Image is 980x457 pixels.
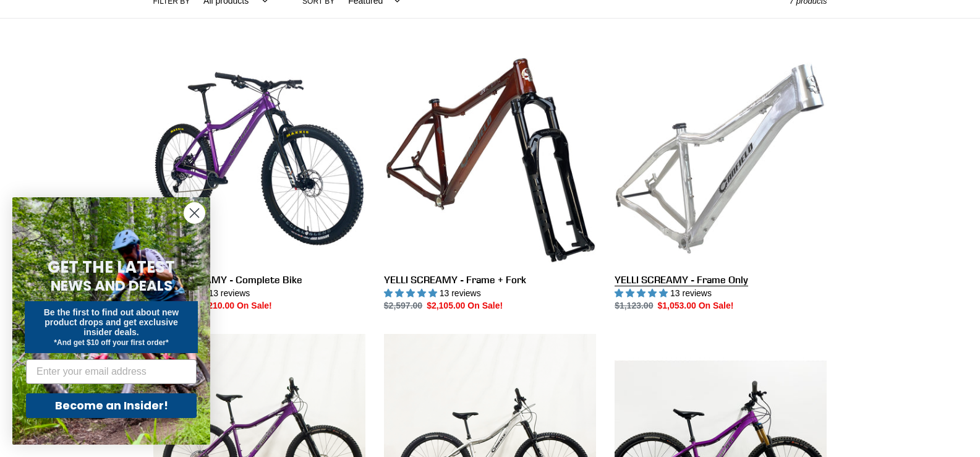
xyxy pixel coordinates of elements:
span: GET THE LATEST [48,256,175,278]
button: Become an Insider! [26,393,197,418]
span: Be the first to find out about new product drops and get exclusive insider deals. [44,307,179,337]
span: *And get $10 off your first order* [54,338,168,347]
input: Enter your email address [26,359,197,384]
button: Close dialog [184,202,205,224]
span: NEWS AND DEALS [51,276,173,296]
